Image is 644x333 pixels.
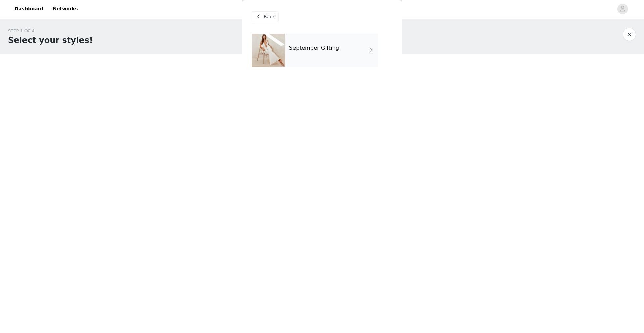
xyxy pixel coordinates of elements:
a: Networks [49,1,82,16]
span: Back [264,13,275,20]
div: STEP 1 OF 4 [8,28,93,34]
h1: Select your styles! [8,34,93,46]
a: Dashboard [11,1,47,16]
h4: September Gifting [289,45,339,51]
div: avatar [619,4,626,14]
